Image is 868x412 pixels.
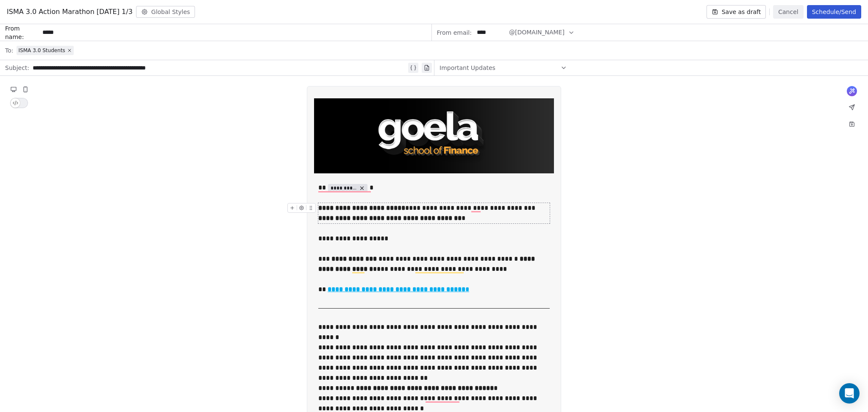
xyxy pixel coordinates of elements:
span: To: [5,46,13,55]
span: ISMA 3.0 Action Marathon [DATE] 1/3 [7,7,133,17]
span: Important Updates [440,64,495,72]
span: @[DOMAIN_NAME] [509,28,565,37]
div: Open Intercom Messenger [839,383,860,404]
button: Schedule/Send [807,5,861,19]
span: From name: [5,24,39,41]
button: Save as draft [707,5,766,19]
span: Subject: [5,64,29,75]
button: Global Styles [136,6,195,18]
span: ISMA 3.0 Students [18,47,65,54]
button: Cancel [773,5,803,19]
span: From email: [437,28,472,37]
